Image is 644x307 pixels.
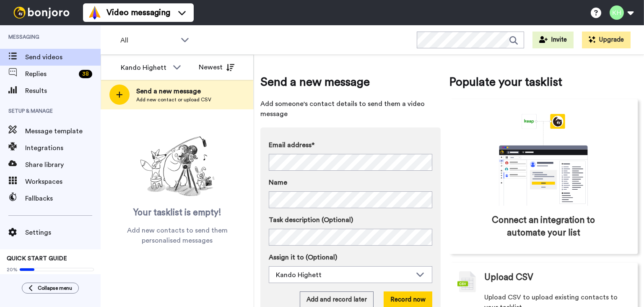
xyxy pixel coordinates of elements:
[136,96,211,103] span: Add new contact or upload CSV
[133,206,221,219] span: Your tasklist is empty!
[269,140,432,150] label: Email address*
[582,32,631,48] button: Upgrade
[136,86,211,96] span: Send a new message
[135,133,219,200] img: ready-set-action.png
[269,215,432,225] label: Task description (Optional)
[79,70,92,78] div: 38
[192,59,241,76] button: Newest
[260,74,441,90] span: Send a new message
[120,35,177,45] span: All
[269,252,432,262] label: Assign it to (Optional)
[25,69,75,79] span: Replies
[25,52,101,62] span: Send videos
[113,225,241,246] span: Add new contacts to send them personalised messages
[106,7,170,19] span: Video messaging
[260,99,441,119] span: Add someone's contact details to send them a video message
[25,86,101,96] span: Results
[25,193,101,204] span: Fallbacks
[7,256,67,262] span: QUICK START GUIDE
[480,114,606,206] div: animation
[449,74,638,90] span: Populate your tasklist
[276,270,412,280] div: Kando Highett
[485,214,602,239] span: Connect an integration to automate your list
[38,285,72,291] span: Collapse menu
[269,177,287,188] span: Name
[121,63,169,73] div: Kando Highett
[532,32,574,48] button: Invite
[25,177,101,187] span: Workspaces
[25,160,101,170] span: Share library
[25,143,101,153] span: Integrations
[22,283,79,294] button: Collapse menu
[10,7,73,19] img: bj-logo-header-white.svg
[457,271,476,292] img: csv-grey.png
[484,271,533,284] span: Upload CSV
[25,228,101,238] span: Settings
[88,6,101,19] img: vm-color.svg
[7,266,18,273] span: 20%
[25,126,101,136] span: Message template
